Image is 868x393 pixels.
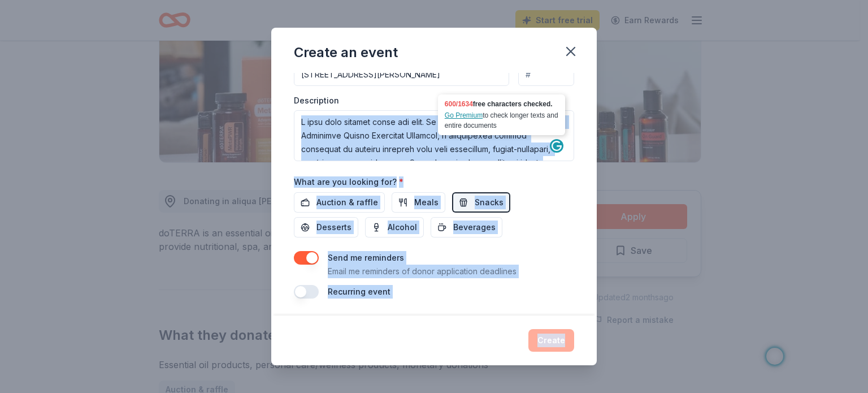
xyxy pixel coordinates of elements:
span: Beverages [453,221,496,234]
span: 600/1634 [445,100,473,108]
label: Send me reminders [328,253,404,262]
button: Auction & raffle [294,192,385,213]
span: free characters checked. [473,100,553,108]
input: # [518,63,574,86]
span: Snacks [475,196,504,209]
button: Desserts [294,217,358,237]
div: to check longer texts and entire documents [445,110,558,131]
p: Email me reminders of donor application deadlines [328,265,517,278]
button: Meals [392,192,445,213]
button: Snacks [452,192,510,213]
a: Go Premium [445,111,483,119]
label: Recurring event [328,287,390,296]
button: Alcohol [365,217,424,237]
span: Auction & raffle [316,196,378,209]
button: Beverages [431,217,502,237]
textarea: L ipsu dolo sitamet conse adi elit. Se doei te Incid Utlabo, etd M aliq en Adminimve Quisno Exerc... [294,110,574,161]
span: Meals [414,196,439,209]
label: Description [294,95,339,106]
span: Desserts [316,221,351,234]
div: Create an event [294,44,398,62]
label: What are you looking for? [294,176,403,188]
input: Enter a US address [294,63,509,86]
span: Alcohol [388,221,417,234]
